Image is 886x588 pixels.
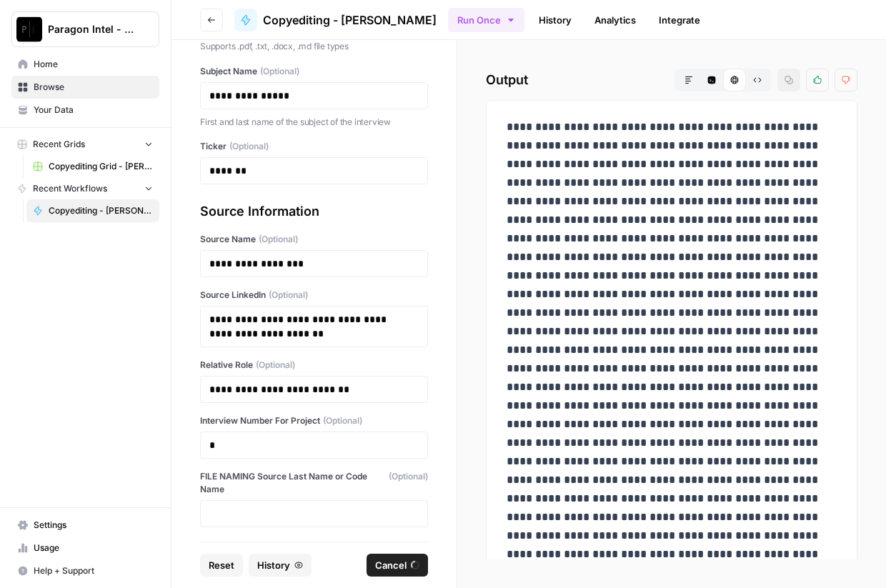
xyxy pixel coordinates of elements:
[11,11,159,47] button: Workspace: Paragon Intel - Copyediting
[257,558,290,572] span: History
[249,554,312,577] button: History
[200,233,428,246] label: Source Name
[259,233,298,246] span: (Optional)
[650,9,709,31] a: Integrate
[200,359,428,372] label: Relative Role
[200,470,428,496] label: FILE NAMING Source Last Name or Code Name
[11,178,159,199] button: Recent Workflows
[16,16,42,42] img: Paragon Intel - Copyediting Logo
[34,58,153,71] span: Home
[260,65,299,78] span: (Optional)
[234,9,437,31] a: Copyediting - [PERSON_NAME]
[34,81,153,94] span: Browse
[200,115,428,129] p: First and last name of the subject of the interview
[11,514,159,537] a: Settings
[11,53,159,76] a: Home
[200,39,428,54] p: Supports .pdf, .txt, .docx, .md file types
[34,542,153,554] span: Usage
[11,99,159,121] a: Your Data
[200,201,428,221] div: Source Information
[34,519,153,532] span: Settings
[209,558,234,572] span: Reset
[26,155,159,178] a: Copyediting Grid - [PERSON_NAME]
[48,22,134,36] span: Paragon Intel - Copyediting
[49,204,153,217] span: Copyediting - [PERSON_NAME]
[389,470,428,496] span: (Optional)
[49,160,153,173] span: Copyediting Grid - [PERSON_NAME]
[11,76,159,99] a: Browse
[256,359,295,372] span: (Optional)
[586,9,644,31] a: Analytics
[200,65,428,78] label: Subject Name
[269,289,308,302] span: (Optional)
[367,554,428,577] button: Cancel
[323,414,362,427] span: (Optional)
[486,69,857,91] h2: Output
[375,558,407,572] span: Cancel
[33,138,85,151] span: Recent Grids
[200,414,428,427] label: Interview Number For Project
[11,134,159,155] button: Recent Grids
[448,8,524,32] button: Run Once
[34,564,153,577] span: Help + Support
[200,289,428,302] label: Source LinkedIn
[11,537,159,559] a: Usage
[530,9,580,31] a: History
[11,559,159,582] button: Help + Support
[33,182,107,195] span: Recent Workflows
[34,104,153,116] span: Your Data
[200,140,428,153] label: Ticker
[26,199,159,222] a: Copyediting - [PERSON_NAME]
[263,11,437,29] span: Copyediting - [PERSON_NAME]
[200,554,243,577] button: Reset
[229,140,269,153] span: (Optional)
